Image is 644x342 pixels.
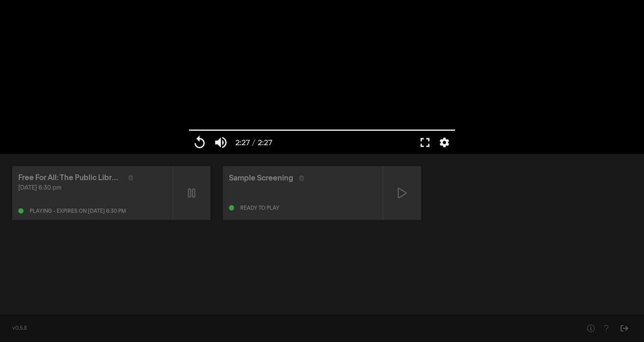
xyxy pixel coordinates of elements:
[617,321,632,336] button: Sign Out
[240,206,279,211] div: Ready to play
[210,131,232,154] button: Mute
[414,131,436,154] button: Full screen
[436,131,453,154] button: More settings
[18,184,166,193] div: [DATE] 6:30 pm
[18,172,122,184] div: Free For All: The Public Library
[12,325,568,332] div: v0.5.8
[229,173,293,184] div: Sample Screening
[598,321,614,336] button: Help
[583,321,598,336] button: Help
[232,131,276,154] button: 2:27 / 2:27
[189,131,210,154] button: Replay
[30,209,126,214] div: Playing - expires on [DATE] 6:30 pm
